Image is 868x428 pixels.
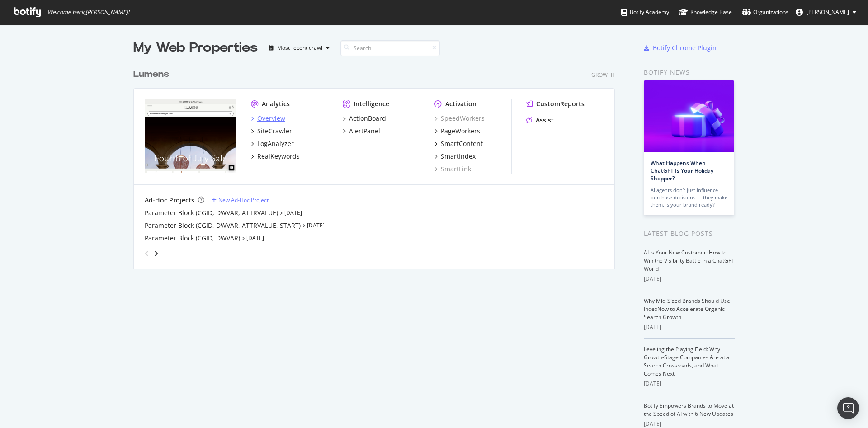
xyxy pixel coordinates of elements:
[644,249,735,273] a: AI Is Your New Customer: How to Win the Visibility Battle in a ChatGPT World
[145,99,236,173] img: www.lumens.com
[246,234,264,242] a: [DATE]
[441,127,480,136] div: PageWorkers
[153,249,159,258] div: angle-right
[251,114,285,123] a: Overview
[434,127,480,136] a: PageWorkers
[251,139,294,148] a: LogAnalyzer
[526,116,554,125] a: Assist
[441,139,483,148] div: SmartContent
[434,114,485,123] a: SpeedWorkers
[145,196,194,205] div: Ad-Hoc Projects
[277,45,322,51] div: Most recent crawl
[145,221,301,230] a: Parameter Block (CGID, DWVAR, ATTRVALUE, START)
[526,99,585,108] a: CustomReports
[434,152,476,161] a: SmartIndex
[133,68,169,81] div: Lumens
[434,165,471,174] a: SmartLink
[141,246,153,261] div: angle-left
[644,43,717,52] a: Botify Chrome Plugin
[349,127,380,136] div: AlertPanel
[742,8,788,17] div: Organizations
[257,139,294,148] div: LogAnalyzer
[434,139,483,148] a: SmartContent
[307,221,325,229] a: [DATE]
[251,152,300,161] a: RealKeywords
[621,8,669,17] div: Botify Academy
[644,345,730,377] a: Leveling the Playing Field: Why Growth-Stage Companies Are at a Search Crossroads, and What Comes...
[788,5,863,19] button: [PERSON_NAME]
[133,57,622,269] div: grid
[349,114,386,123] div: ActionBoard
[257,114,285,123] div: Overview
[354,99,389,108] div: Intelligence
[837,397,859,419] div: Open Intercom Messenger
[651,159,713,182] a: What Happens When ChatGPT Is Your Holiday Shopper?
[644,297,730,321] a: Why Mid-Sized Brands Should Use IndexNow to Accelerate Organic Search Growth
[47,9,129,16] span: Welcome back, [PERSON_NAME] !
[133,68,173,81] a: Lumens
[145,208,278,217] a: Parameter Block (CGID, DWVAR, ATTRVALUE)
[257,152,300,161] div: RealKeywords
[343,127,380,136] a: AlertPanel
[651,187,727,208] div: AI agents don’t just influence purchase decisions — they make them. Is your brand ready?
[340,40,440,56] input: Search
[644,67,735,77] div: Botify news
[644,323,735,331] div: [DATE]
[445,99,476,108] div: Activation
[284,209,302,216] a: [DATE]
[343,114,386,123] a: ActionBoard
[265,41,333,55] button: Most recent crawl
[536,116,554,125] div: Assist
[644,80,734,152] img: What Happens When ChatGPT Is Your Holiday Shopper?
[644,229,735,239] div: Latest Blog Posts
[218,196,269,204] div: New Ad-Hoc Project
[262,99,290,108] div: Analytics
[212,196,269,204] a: New Ad-Hoc Project
[536,99,585,108] div: CustomReports
[644,380,735,388] div: [DATE]
[251,127,292,136] a: SiteCrawler
[644,275,735,283] div: [DATE]
[441,152,476,161] div: SmartIndex
[644,402,734,418] a: Botify Empowers Brands to Move at the Speed of AI with 6 New Updates
[133,39,258,57] div: My Web Properties
[145,234,240,243] a: Parameter Block (CGID, DWVAR)
[807,8,849,16] span: Gregory
[653,43,717,52] div: Botify Chrome Plugin
[591,71,615,79] div: Growth
[257,127,292,136] div: SiteCrawler
[679,8,732,17] div: Knowledge Base
[644,420,735,428] div: [DATE]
